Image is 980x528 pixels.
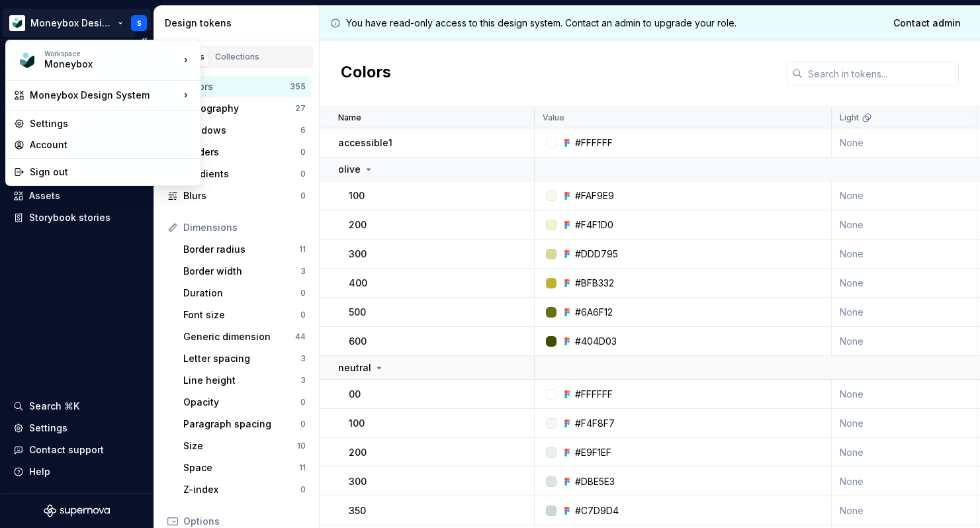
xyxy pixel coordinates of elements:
div: Workspace [44,50,179,58]
div: Sign out [30,165,193,179]
div: Account [30,138,193,152]
div: Settings [30,117,193,130]
img: 9de6ca4a-8ec4-4eed-b9a2-3d312393a40a.png [15,48,39,72]
div: Moneybox Design System [30,89,179,102]
div: Moneybox [44,58,157,71]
